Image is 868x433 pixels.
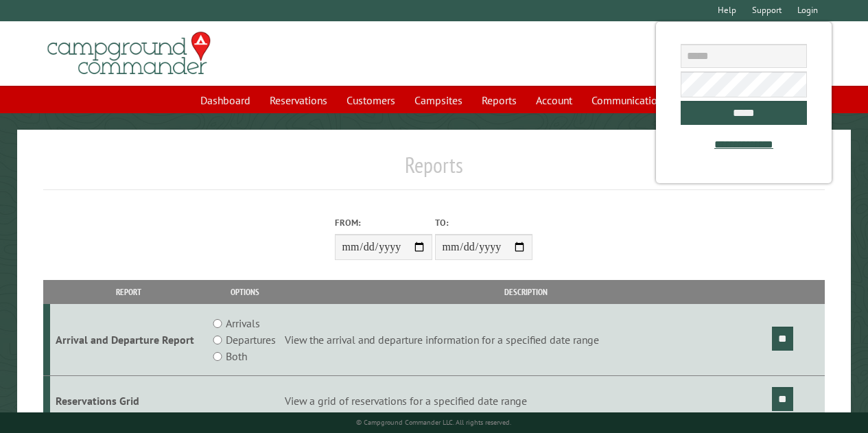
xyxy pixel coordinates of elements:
[406,87,471,113] a: Campsites
[261,87,336,113] a: Reservations
[43,27,215,80] img: Campground Commander
[192,87,259,113] a: Dashboard
[435,216,532,229] label: To:
[43,152,825,189] h1: Reports
[50,304,207,376] td: Arrival and Departure Report
[283,376,770,426] td: View a grid of reservations for a specified date range
[226,348,247,364] label: Both
[50,280,207,304] th: Report
[50,376,207,426] td: Reservations Grid
[356,418,511,427] small: © Campground Commander LLC. All rights reserved.
[283,304,770,376] td: View the arrival and departure information for a specified date range
[207,280,283,304] th: Options
[335,216,432,229] label: From:
[583,87,676,113] a: Communications
[226,315,260,331] label: Arrivals
[338,87,403,113] a: Customers
[473,87,525,113] a: Reports
[283,280,770,304] th: Description
[226,331,276,348] label: Departures
[528,87,580,113] a: Account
